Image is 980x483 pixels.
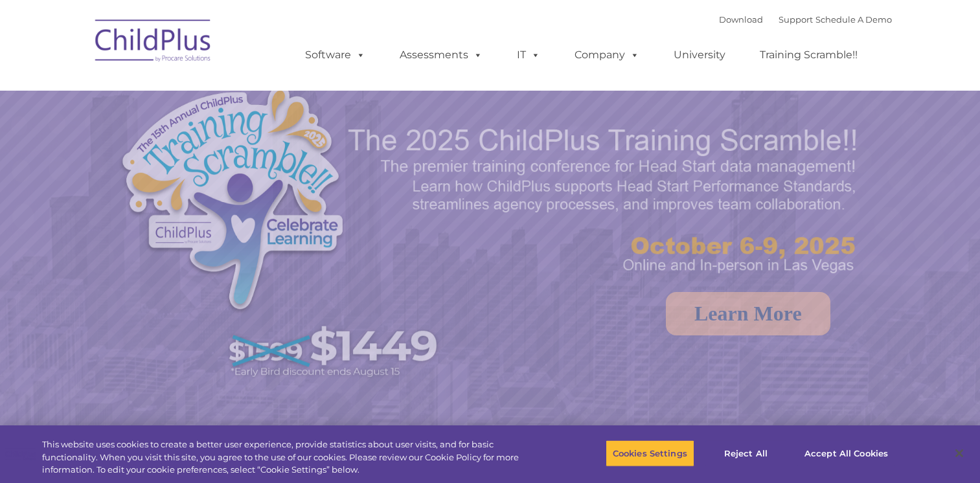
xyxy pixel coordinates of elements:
a: University [661,42,738,68]
button: Close [945,439,974,467]
a: Learn More [666,292,830,335]
a: IT [504,42,553,68]
a: Support [779,14,813,25]
img: ChildPlus by Procare Solutions [89,10,218,75]
div: This website uses cookies to create a better user experience, provide statistics about user visit... [42,438,539,477]
font: | [719,14,892,25]
button: Accept All Cookies [797,440,895,467]
button: Reject All [705,440,786,467]
a: Download [719,14,763,25]
a: Training Scramble!! [747,42,871,68]
a: Schedule A Demo [815,14,892,25]
button: Cookies Settings [606,440,694,467]
a: Software [292,42,378,68]
a: Company [562,42,652,68]
a: Assessments [387,42,496,68]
